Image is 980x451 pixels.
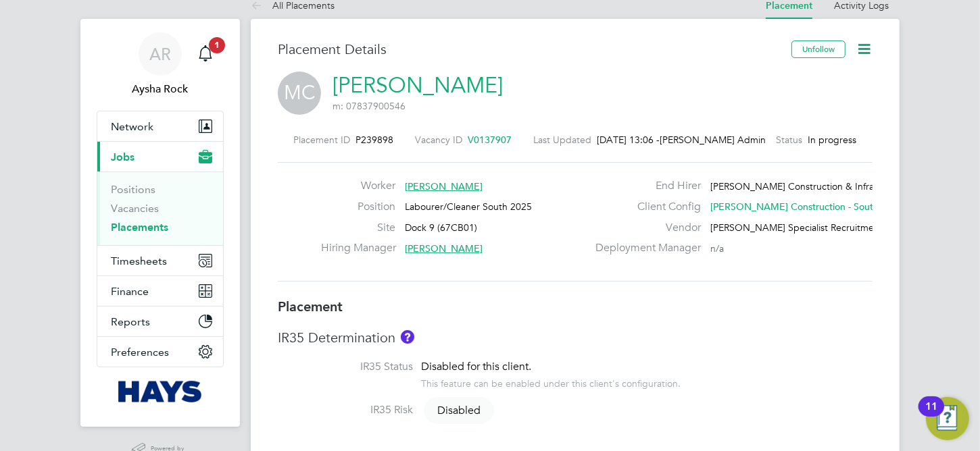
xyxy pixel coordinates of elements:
label: Position [321,200,395,214]
button: Timesheets [97,246,223,275]
img: hays-logo-retina.png [118,381,203,402]
button: Unfollow [791,41,846,58]
label: End Hirer [587,179,701,193]
nav: Main navigation [80,19,240,427]
a: Positions [111,183,155,196]
span: MC [278,72,321,115]
button: Preferences [97,337,223,367]
label: Vacancy ID [416,134,463,146]
div: 11 [925,406,937,424]
label: Vendor [587,221,701,235]
span: [PERSON_NAME] [405,242,483,255]
label: Last Updated [534,134,592,146]
span: [PERSON_NAME] Admin [660,134,755,146]
label: IR35 Risk [278,403,413,417]
a: ARAysha Rock [97,32,224,97]
button: Reports [97,307,223,336]
label: Site [321,221,395,235]
div: This feature can be enabled under this client's configuration. [421,374,681,390]
span: m: 07837900546 [333,100,406,112]
span: [PERSON_NAME] Specialist Recruitment Limited [710,221,917,234]
span: Disabled [424,397,494,424]
label: Placement ID [294,134,351,146]
span: [PERSON_NAME] [405,180,483,192]
a: [PERSON_NAME] [333,72,503,99]
h3: IR35 Determination [278,329,873,346]
span: [PERSON_NAME] Construction & Infrast… [710,180,891,192]
span: AR [149,45,171,63]
a: Go to home page [97,381,224,402]
a: Vacancies [111,202,159,215]
span: Reports [111,315,150,328]
span: Jobs [111,151,134,163]
button: About IR35 [401,330,414,344]
button: Finance [97,276,223,306]
span: [DATE] 13:06 - [597,134,660,146]
button: Open Resource Center, 11 new notifications [926,397,969,440]
label: Client Config [587,200,701,214]
span: Timesheets [111,255,167,267]
span: P239898 [356,134,394,146]
span: Disabled for this client. [421,360,531,373]
h3: Placement Details [278,41,781,58]
a: Placements [111,221,168,234]
label: IR35 Status [278,360,413,374]
span: V0137907 [468,134,512,146]
label: Worker [321,179,395,193]
span: [PERSON_NAME] Construction - South [710,201,879,213]
span: Network [111,120,153,133]
span: 1 [209,37,225,53]
span: In progress [808,134,857,146]
a: 1 [192,32,219,76]
label: Status [777,134,803,146]
button: Network [97,111,223,141]
div: Jobs [97,171,223,245]
span: Finance [111,285,149,298]
label: Deployment Manager [587,241,701,255]
span: Preferences [111,346,169,359]
button: Jobs [97,142,223,171]
label: Hiring Manager [321,241,395,255]
b: Placement [278,298,343,315]
span: Dock 9 (67CB01) [405,221,477,234]
span: n/a [710,242,724,255]
span: Labourer/Cleaner South 2025 [405,201,532,213]
span: Aysha Rock [97,81,224,97]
